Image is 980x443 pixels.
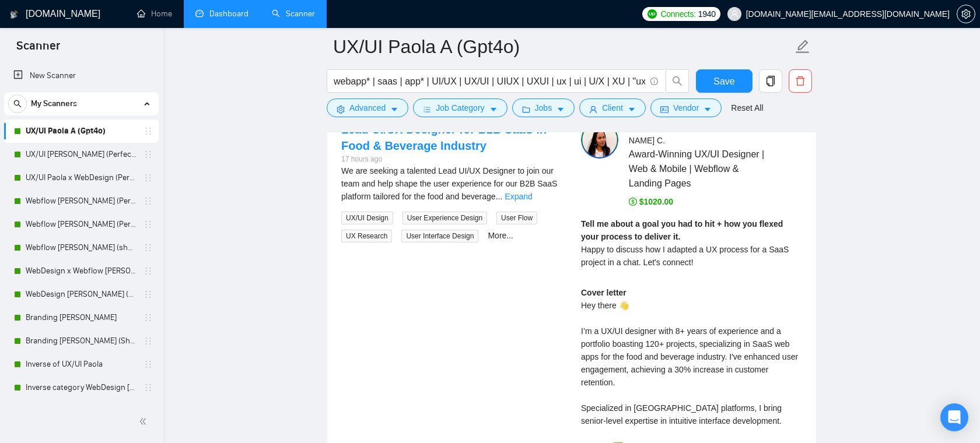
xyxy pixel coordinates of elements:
span: We are seeking a talented Lead UI/UX Designer to join our team and help shape the user experience... [341,166,557,201]
button: search [8,94,27,113]
a: searchScanner [272,9,315,19]
a: dashboardDashboard [195,9,249,19]
a: Webflow [PERSON_NAME] (Perfect!) [Saas & Online Platforms] [26,189,136,213]
span: [PERSON_NAME] C . [629,123,670,145]
button: folderJobscaret-down [512,99,575,117]
button: userClientcaret-down [579,99,646,117]
span: Connects: [660,8,695,20]
button: setting [957,5,975,23]
a: UX/UI [PERSON_NAME] (Perfect!) [26,143,136,166]
a: Lead UI/UX Designer for B2B SaaS in Food & Beverage Industry [341,123,547,152]
span: holder [143,336,153,346]
span: setting [957,9,975,19]
span: UX/UI Design [341,212,393,224]
img: logo [10,5,18,24]
span: UX Research [341,230,392,242]
a: setting [957,9,975,19]
span: User Interface Design [401,230,478,242]
span: Vendor [673,101,699,114]
span: holder [143,220,153,229]
button: barsJob Categorycaret-down [413,99,507,117]
span: Scanner [7,37,69,62]
span: User Flow [496,212,537,224]
span: Award-Winning UX/UI Designer | Web & Mobile | Webflow & Landing Pages [629,147,768,191]
div: Open Intercom Messenger [940,403,968,431]
a: Inverse category WebDesign [PERSON_NAME] A (grammar error + picking web or ui/ux) [26,376,136,399]
input: Scanner name... [333,32,793,61]
span: bars [423,105,431,114]
span: setting [337,105,345,114]
span: holder [143,243,153,252]
span: holder [143,360,153,369]
img: c1E3OIJ_QazEI-FHhnL56HKm2o297MX1nGAwquIvHxLNpLDdNZ4XX36Fs4Zf1YPQ0X [581,121,618,159]
span: caret-down [390,105,398,114]
li: New Scanner [4,64,159,87]
span: search [9,100,26,108]
span: user [730,10,738,18]
a: Branding [PERSON_NAME] (Short & CTA) [26,329,136,353]
span: caret-down [703,105,712,114]
span: holder [143,196,153,206]
span: holder [143,173,153,182]
a: Reset All [731,101,763,114]
a: UX/UI Paola x WebDesign (Perfect!) [26,166,136,189]
span: caret-down [628,105,636,114]
span: info-circle [650,78,658,85]
span: caret-down [556,105,565,114]
a: New Scanner [13,64,149,87]
div: 17 hours ago [341,154,562,165]
span: holder [143,290,153,299]
span: holder [143,383,153,392]
strong: Tell me about a goal you had to hit + how you flexed your process to deliver it. [581,219,783,241]
span: ... [496,192,503,201]
span: Save [713,74,734,89]
input: Search Freelance Jobs... [334,74,645,89]
span: holder [143,266,153,276]
a: Expand [505,192,532,201]
a: homeHome [137,9,172,19]
span: copy [759,76,782,86]
a: Webflow [PERSON_NAME] (Demonstrating Fit and Experience) [26,399,136,423]
span: dollar [629,198,637,206]
span: search [666,76,688,86]
span: Client [602,101,623,114]
button: search [666,69,689,93]
span: $1020.00 [629,197,673,206]
button: copy [759,69,782,93]
span: Jobs [535,101,552,114]
button: Save [696,69,752,93]
span: delete [789,76,811,86]
span: caret-down [489,105,498,114]
a: Branding [PERSON_NAME] [26,306,136,329]
a: WebDesign x Webflow [PERSON_NAME] (Perfect!) [26,259,136,283]
span: holder [143,313,153,322]
button: settingAdvancedcaret-down [327,99,408,117]
span: User Experience Design [402,212,487,224]
a: WebDesign [PERSON_NAME] (Let's & Name 👋🏻) [26,283,136,306]
a: Inverse of UX/UI Paola [26,353,136,376]
span: Advanced [349,101,386,114]
span: holder [143,150,153,159]
a: Webflow [PERSON_NAME] (Perfect!) [26,213,136,236]
span: Happy to discuss how I adapted a UX process for a SaaS project in a chat. Let's connect! [581,245,789,267]
span: holder [143,126,153,136]
a: UX/UI Paola A (Gpt4o) [26,119,136,143]
span: Job Category [436,101,484,114]
a: Webflow [PERSON_NAME] (shorter & ps) [26,236,136,259]
button: idcardVendorcaret-down [650,99,722,117]
span: edit [795,39,810,54]
a: More... [488,231,513,240]
span: double-left [139,416,150,427]
span: My Scanners [31,92,77,115]
img: upwork-logo.png [647,9,657,19]
span: user [589,105,597,114]
span: idcard [660,105,668,114]
span: folder [522,105,530,114]
span: 1940 [698,8,716,20]
strong: Cover letter [581,288,626,297]
button: delete [789,69,812,93]
div: We are seeking a talented Lead UI/UX Designer to join our team and help shape the user experience... [341,164,562,203]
